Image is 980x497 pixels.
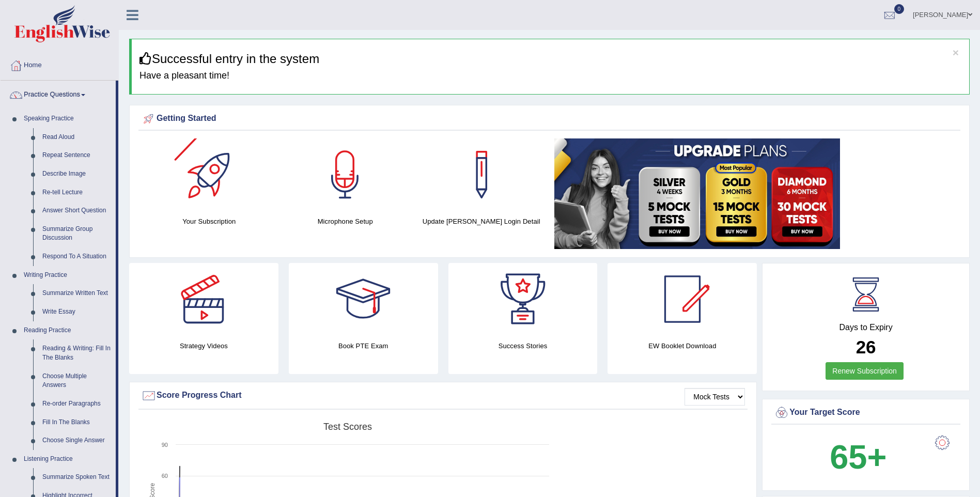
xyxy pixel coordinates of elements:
[139,71,961,81] h4: Have a pleasant time!
[554,138,840,249] img: small5.jpg
[448,340,598,351] h4: Success Stories
[38,220,116,247] a: Summarize Group Discussion
[323,422,372,432] tspan: Test scores
[38,284,116,303] a: Summarize Written Text
[289,340,438,351] h4: Book PTE Exam
[953,47,959,58] button: ×
[38,367,116,395] a: Choose Multiple Answers
[129,340,278,351] h4: Strategy Videos
[38,468,116,487] a: Summarize Spoken Text
[826,362,904,380] a: Renew Subscription
[1,81,116,106] a: Practice Questions
[162,473,168,479] text: 60
[774,405,958,421] div: Your Target Score
[141,388,745,403] div: Score Progress Chart
[1,51,118,77] a: Home
[38,165,116,183] a: Describe Image
[38,183,116,202] a: Re-tell Lecture
[418,216,544,227] h4: Update [PERSON_NAME] Login Detail
[830,438,886,476] b: 65+
[19,110,116,128] a: Speaking Practice
[282,216,408,227] h4: Microphone Setup
[38,201,116,220] a: Answer Short Question
[19,450,116,469] a: Listening Practice
[139,52,961,66] h3: Successful entry in the system
[38,339,116,367] a: Reading & Writing: Fill In The Blanks
[19,266,116,285] a: Writing Practice
[608,340,757,351] h4: EW Booklet Download
[38,431,116,450] a: Choose Single Answer
[38,395,116,413] a: Re-order Paragraphs
[19,321,116,340] a: Reading Practice
[38,413,116,432] a: Fill In The Blanks
[38,128,116,147] a: Read Aloud
[774,323,958,332] h4: Days to Expiry
[38,303,116,321] a: Write Essay
[162,442,168,448] text: 90
[894,4,905,14] span: 0
[38,247,116,266] a: Respond To A Situation
[146,216,272,227] h4: Your Subscription
[856,337,876,357] b: 26
[141,111,958,127] div: Getting Started
[38,146,116,165] a: Repeat Sentence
